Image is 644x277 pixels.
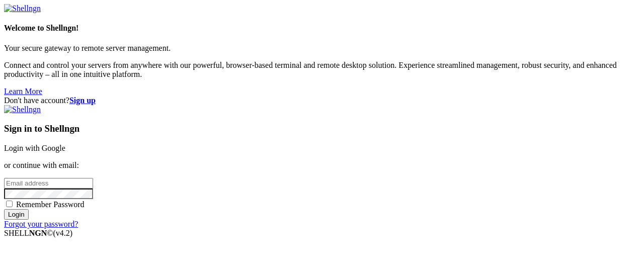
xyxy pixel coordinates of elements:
p: Your secure gateway to remote server management. [4,44,640,53]
span: Remember Password [16,200,85,209]
input: Email address [4,178,93,189]
a: Login with Google [4,144,65,152]
div: Don't have account? [4,96,640,105]
h4: Welcome to Shellngn! [4,24,640,33]
span: 4.2.0 [53,229,73,237]
a: Sign up [69,96,96,105]
p: or continue with email: [4,161,640,170]
input: Remember Password [6,201,13,207]
span: SHELL © [4,229,72,237]
input: Login [4,209,29,220]
a: Learn More [4,87,42,96]
a: Forgot your password? [4,220,78,228]
img: Shellngn [4,105,41,114]
p: Connect and control your servers from anywhere with our powerful, browser-based terminal and remo... [4,61,640,79]
h3: Sign in to Shellngn [4,123,640,134]
img: Shellngn [4,4,41,13]
b: NGN [29,229,47,237]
